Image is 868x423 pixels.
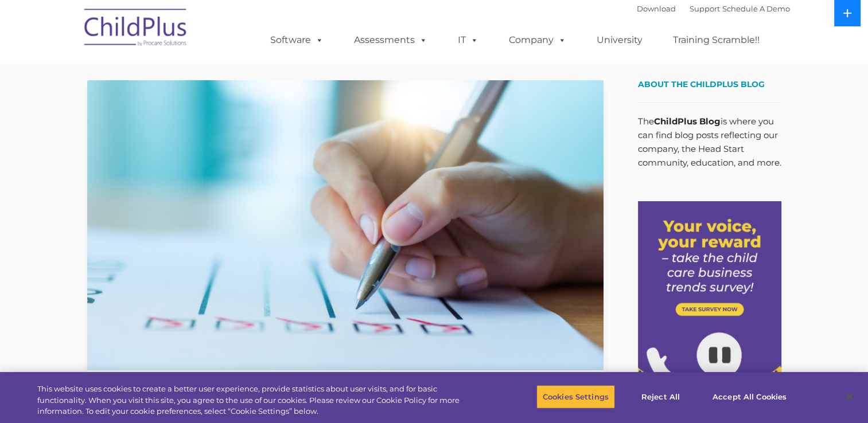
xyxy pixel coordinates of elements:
a: Assessments [342,29,439,52]
a: Company [497,29,578,52]
button: Close [837,384,862,409]
p: The is where you can find blog posts reflecting our company, the Head Start community, education,... [638,115,781,170]
a: Training Scramble!! [661,29,771,52]
a: Support [690,4,720,13]
strong: ChildPlus Blog [654,116,721,127]
div: This website uses cookies to create a better user experience, provide statistics about user visit... [37,383,477,417]
img: ChildPlus by Procare Solutions [79,1,193,58]
a: Download [637,4,676,13]
span: About the ChildPlus Blog [638,79,765,89]
button: Reject All [625,385,696,409]
a: Software [259,29,335,52]
font: | [637,4,790,13]
button: Accept All Cookies [706,385,793,409]
a: Schedule A Demo [722,4,790,13]
a: University [585,29,654,52]
img: Efficiency Boost: ChildPlus Online's Enhanced Family Pre-Application Process - Streamlining Appli... [87,80,604,370]
button: Cookies Settings [536,385,615,409]
a: IT [446,29,490,52]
